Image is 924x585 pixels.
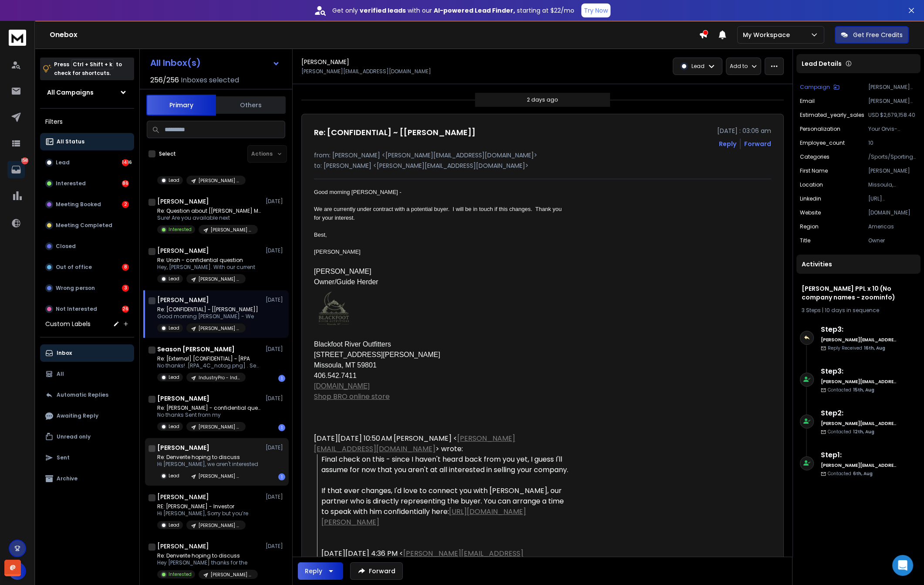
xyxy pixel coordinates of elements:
font: Missoula, MT 59801 [314,361,377,369]
button: Archive [40,470,134,487]
span: 10 days in sequence [825,306,879,314]
p: Automatic Replies [57,391,108,398]
p: [PERSON_NAME] Point [199,276,240,282]
p: My Workspace [743,31,793,39]
h6: Step 1 : [821,450,897,460]
p: Lead [169,423,179,430]
p: [PERSON_NAME] Point [211,227,253,233]
strong: verified leads [360,6,406,15]
p: Contacted [828,470,873,477]
p: [PERSON_NAME][EMAIL_ADDRESS][DOMAIN_NAME] [301,68,431,75]
button: Reply [298,562,343,580]
h6: Step 2 : [821,408,897,418]
h1: All Campaigns [47,88,94,97]
button: All Inbox(s) [143,54,287,71]
p: Interested [169,226,192,233]
p: Get Free Credits [853,31,903,39]
p: [DATE] [266,346,285,353]
button: All Status [40,133,134,150]
p: Lead Details [802,59,842,68]
p: Lead [169,522,179,528]
p: Lead [169,177,179,184]
p: 10 [868,139,917,146]
p: First Name [800,167,828,174]
div: 26 [122,306,129,313]
h1: [PERSON_NAME] [157,394,209,403]
p: Sent [57,454,70,461]
button: Out of office8 [40,258,134,276]
p: Unread only [57,433,91,440]
div: 1 [278,424,285,431]
p: [PERSON_NAME] Point [211,571,253,578]
p: website [800,209,821,216]
strong: AI-powered Lead Finder, [434,6,515,15]
button: Not Interested26 [40,300,134,318]
p: location [800,181,823,188]
h6: [PERSON_NAME][EMAIL_ADDRESS][DOMAIN_NAME] [821,378,897,385]
div: @ [4,560,21,576]
button: Campaign [800,84,840,91]
p: Closed [56,243,76,250]
font: Owner/Guide Herder [314,278,378,286]
div: If that ever changes, I'd love to connect you with [PERSON_NAME], our partner who is directly rep... [321,486,568,527]
p: title [800,237,810,244]
div: 3 [122,285,129,292]
div: | [802,307,915,314]
p: [PERSON_NAME] PPL x 10 (No company names - zoominfo) [199,325,240,332]
div: 1 [278,473,285,480]
span: 12th, Aug [853,429,874,435]
span: 6th, Aug [853,470,873,477]
p: Hi [PERSON_NAME], we aren't interested [157,461,258,468]
label: Select [159,150,176,157]
font: [STREET_ADDRESS][PERSON_NAME] [314,351,440,358]
h1: [PERSON_NAME] [157,493,209,501]
p: [DATE] [266,395,285,402]
button: Forward [350,562,403,580]
h1: [PERSON_NAME] [301,58,349,66]
button: All Campaigns [40,84,134,101]
p: Interested [169,571,192,578]
p: Interested [56,180,86,187]
div: 1 [278,375,285,382]
h6: Step 3 : [821,366,897,377]
p: [PERSON_NAME] [868,167,917,174]
p: No thanks! .[RPA_4C_notag.png] . Season [157,362,262,369]
p: [DATE] [266,444,285,451]
p: Press to check for shortcuts. [54,60,122,78]
p: Re: [PERSON_NAME] - confidential question [157,405,262,412]
p: Lead [56,159,70,166]
button: Awaiting Reply [40,407,134,425]
p: Lead [169,325,179,331]
font: [PERSON_NAME] [314,268,371,275]
p: RE: [PERSON_NAME] - Investor [157,503,248,510]
p: Sure! Are you available next [157,214,262,221]
h6: [PERSON_NAME][EMAIL_ADDRESS][DOMAIN_NAME] [821,337,897,343]
span: 15th, Aug [853,387,874,393]
a: [URL][DOMAIN_NAME][PERSON_NAME] [321,507,526,527]
div: 1416 [122,159,129,166]
h1: [PERSON_NAME] [157,443,209,452]
p: Personalization [800,126,840,133]
p: Owner [868,237,917,244]
p: /Sports/Sporting Goods/Fishing [868,153,917,160]
p: Campaign [800,84,830,91]
p: Reply Received [828,345,885,351]
button: Interested86 [40,175,134,192]
div: Open Intercom Messenger [892,555,913,576]
p: No thanks Sent from my [157,412,262,418]
div: Activities [796,255,921,274]
h1: Re: [CONFIDENTIAL] ~ [[PERSON_NAME]] [314,126,475,139]
p: Americas [868,223,917,230]
button: Inbox [40,344,134,362]
p: Re: Denverite hoping to discuss [157,552,258,559]
p: [PERSON_NAME] Point [199,473,240,480]
p: All [57,371,64,378]
div: 2 [122,201,129,208]
p: USD $2,679,158.40 [868,112,917,119]
div: Best, [314,231,568,239]
p: [PERSON_NAME] PPL x 10 (No company names - zoominfo) [868,84,917,91]
p: [DATE] [266,296,285,303]
h1: [PERSON_NAME] PPL x 10 (No company names - zoominfo) [802,284,915,302]
p: Archive [57,475,78,482]
button: All [40,365,134,383]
